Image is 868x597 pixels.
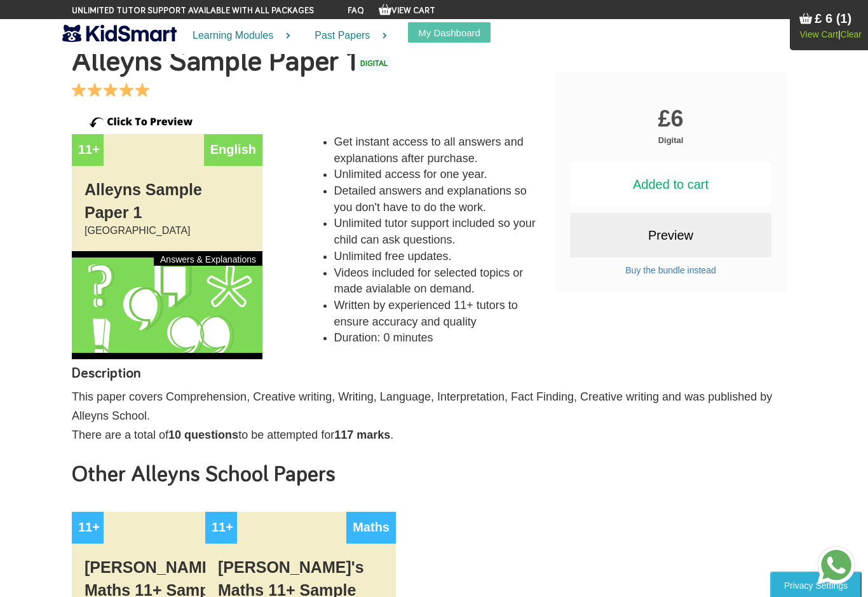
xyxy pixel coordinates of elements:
[799,29,837,39] a: View Cart
[625,265,715,275] a: Buy the bundle instead
[334,134,536,167] li: Get instant access to all answers and explanations after purchase.
[299,19,395,53] a: Past Papers
[72,512,104,544] div: 11+
[408,22,491,43] button: My Dashboard
[72,387,796,444] p: This paper covers Comprehension, Creative writing, Writing, Language, Interpretation, Fact Findin...
[334,249,536,265] li: Unlimited free updates.
[72,166,262,224] div: Alleyns Sample Paper 1
[379,3,391,16] img: Your items in the shopping basket
[62,22,177,45] img: KidSmart logo
[570,213,771,257] a: Preview
[334,429,390,441] b: 117 marks
[72,109,199,134] img: click-to-preview.png
[570,135,771,147] div: Digital
[357,57,391,71] span: DIGITAL
[334,330,536,347] li: Duration: 0 minutes
[799,12,812,25] img: Your items in the shopping basket
[817,546,855,584] img: Send whatsapp message to +442080035976
[841,29,862,39] a: Clear
[72,224,262,251] div: [GEOGRAPHIC_DATA]
[72,366,796,381] h4: Description
[72,4,314,17] span: Unlimited tutor support available with all packages
[168,429,238,441] b: 10 questions
[334,216,536,248] li: Unlimited tutor support included so your child can ask questions.
[346,512,396,544] div: Maths
[72,463,472,486] h2: Other Alleyns School Papers
[72,46,545,77] h1: Alleyns Sample Paper 1
[334,167,536,183] li: Unlimited access for one year.
[334,183,536,216] li: Detailed answers and explanations so you don't have to do the work.
[72,134,104,166] div: 11+
[177,19,299,53] a: Learning Modules
[379,6,435,15] a: View Cart
[154,251,262,266] div: Answers & Explanations
[570,102,771,135] div: £6
[204,134,262,166] div: English
[348,6,364,15] a: FAQ
[205,512,237,544] div: 11+
[815,11,851,25] span: £ 6 (1)
[799,28,862,41] div: |
[334,298,536,330] li: Written by experienced 11+ tutors to ensure accuracy and quality
[570,162,771,207] span: Added to cart
[334,265,536,298] li: Videos included for selected topics or made avialable on demand.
